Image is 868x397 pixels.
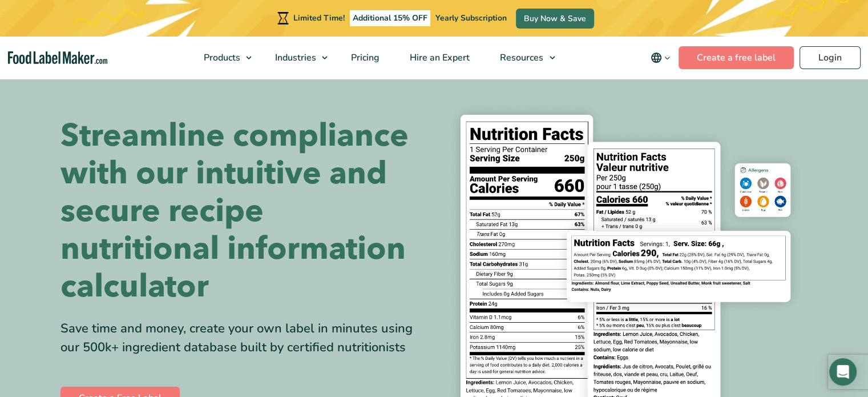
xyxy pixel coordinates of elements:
div: Open Intercom Messenger [829,358,857,386]
a: Products [189,37,257,79]
span: Resources [496,51,544,64]
span: Yearly Subscription [435,13,507,23]
a: Pricing [336,37,392,79]
h1: Streamline compliance with our intuitive and secure recipe nutritional information calculator [60,117,426,306]
span: Additional 15% OFF [350,10,430,26]
a: Industries [260,37,333,79]
span: Pricing [348,51,381,64]
a: Buy Now & Save [516,9,594,29]
a: Hire an Expert [395,37,482,79]
div: Save time and money, create your own label in minutes using our 500k+ ingredient database built b... [60,319,426,357]
span: Products [200,51,241,64]
span: Limited Time! [293,13,345,23]
span: Hire an Expert [406,51,471,64]
a: Resources [485,37,560,79]
a: Create a free label [679,46,794,69]
a: Login [800,46,861,69]
span: Industries [272,51,317,64]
